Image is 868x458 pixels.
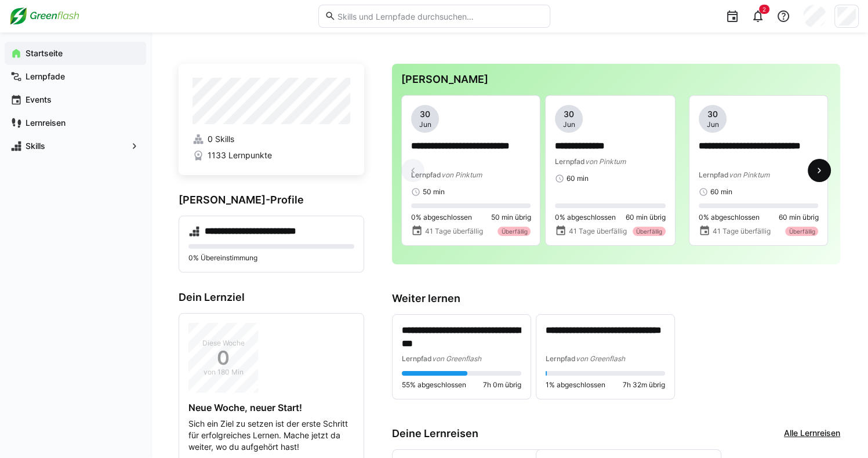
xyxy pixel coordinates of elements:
span: 1133 Lernpunkte [208,150,272,161]
span: 30 [707,108,718,120]
span: 50 min [423,187,445,197]
span: Jun [563,120,575,129]
h4: Neue Woche, neuer Start! [188,402,354,413]
span: 60 min übrig [778,213,818,222]
span: 41 Tage überfällig [569,227,627,236]
h3: Deine Lernreisen [392,427,478,440]
span: von Pinktum [729,170,769,179]
span: 60 min [710,187,732,197]
span: 0% abgeschlossen [411,213,472,222]
span: Jun [707,120,719,129]
span: Lernpfad [555,157,585,166]
span: 60 min übrig [626,213,666,222]
h3: [PERSON_NAME] [401,73,831,86]
div: Überfällig [497,227,531,236]
span: 7h 0m übrig [483,380,521,390]
p: 0% Übereinstimmung [188,253,354,263]
input: Skills und Lernpfade durchsuchen… [336,11,543,21]
p: Sich ein Ziel zu setzen ist der erste Schritt für erfolgreiches Lernen. Mache jetzt da weiter, wo... [188,418,354,453]
h3: [PERSON_NAME]-Profile [179,194,364,206]
span: Lernpfad [402,354,432,363]
span: 30 [564,108,574,120]
span: Lernpfad [411,170,441,179]
span: von Pinktum [585,157,626,166]
span: 41 Tage überfällig [425,227,483,236]
span: Jun [419,120,431,129]
span: 30 [420,108,430,120]
div: Überfällig [633,227,666,236]
span: 50 min übrig [491,213,531,222]
span: Lernpfad [699,170,729,179]
span: 55% abgeschlossen [402,380,466,390]
span: 0% abgeschlossen [555,213,616,222]
a: 0 Skills [193,133,350,145]
span: von Greenflash [432,354,481,363]
h3: Dein Lernziel [179,291,364,304]
span: Lernpfad [546,354,576,363]
span: 0 Skills [208,133,234,145]
h3: Weiter lernen [392,292,840,305]
span: 60 min [566,174,589,183]
span: 41 Tage überfällig [713,227,771,236]
span: 7h 32m übrig [623,380,665,390]
span: von Greenflash [576,354,625,363]
div: Überfällig [785,227,818,236]
span: 1% abgeschlossen [546,380,605,390]
span: von Pinktum [441,170,482,179]
span: 2 [762,6,766,13]
span: 0% abgeschlossen [699,213,760,222]
a: Alle Lernreisen [784,427,840,440]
